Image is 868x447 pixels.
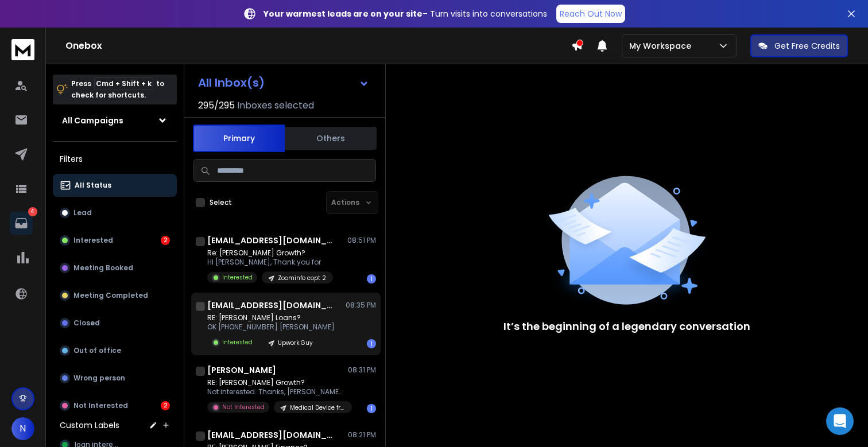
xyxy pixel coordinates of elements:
span: Cmd + Shift + k [94,77,153,90]
strong: Your warmest leads are on your site [263,8,423,20]
h1: All Campaigns [62,115,123,126]
button: All Campaigns [53,109,177,132]
p: Meeting Completed [73,291,148,300]
p: Not Interested [73,401,128,410]
p: All Status [75,181,111,190]
h1: Onebox [65,39,571,53]
p: Not Interested [222,403,265,411]
h1: [EMAIL_ADDRESS][DOMAIN_NAME] [207,429,334,441]
p: Closed [73,318,100,328]
p: Interested [222,338,253,347]
p: Reach Out Now [560,8,622,20]
p: OK [PHONE_NUMBER] [PERSON_NAME] [207,322,335,332]
div: Open Intercom Messenger [826,407,854,435]
p: 08:35 PM [346,301,376,310]
h3: Custom Labels [60,419,119,431]
p: Out of office [73,346,121,355]
h1: [PERSON_NAME] [207,364,276,376]
p: Press to check for shortcuts. [71,78,164,101]
button: All Inbox(s) [189,71,378,94]
div: 1 [367,274,376,283]
a: Reach Out Now [556,5,625,23]
p: Lead [73,208,92,217]
button: All Status [53,174,177,197]
button: Closed [53,312,177,335]
button: N [11,417,34,440]
p: 08:51 PM [347,236,376,245]
a: 4 [10,212,33,235]
p: Medical Device from Twitter Giveaway [290,403,345,412]
p: My Workspace [629,40,696,52]
div: 1 [367,404,376,413]
p: RE: [PERSON_NAME] Growth? [207,378,345,387]
h1: [EMAIL_ADDRESS][DOMAIN_NAME] [207,300,334,311]
button: Others [285,126,377,151]
p: Upwork Guy [278,339,313,347]
p: Not interested. Thanks, [PERSON_NAME] -----Original [207,387,345,397]
p: 4 [28,207,37,216]
p: Wrong person [73,374,125,383]
p: It’s the beginning of a legendary conversation [503,318,750,335]
p: Interested [73,236,113,245]
p: RE: [PERSON_NAME] Loans? [207,313,335,322]
div: 1 [367,339,376,348]
div: 2 [161,236,170,245]
span: 295 / 295 [198,99,235,112]
label: Select [210,198,232,207]
button: Not Interested2 [53,394,177,417]
p: Re: [PERSON_NAME] Growth? [207,248,333,258]
p: 08:21 PM [348,430,376,440]
h3: Inboxes selected [237,99,314,112]
p: 08:31 PM [348,366,376,375]
h1: All Inbox(s) [198,77,265,88]
h3: Filters [53,151,177,167]
p: Interested [222,273,253,282]
div: 2 [161,401,170,410]
p: Zoominfo copt 2 [278,274,326,282]
button: Lead [53,201,177,224]
button: Meeting Booked [53,256,177,279]
h1: [EMAIL_ADDRESS][DOMAIN_NAME] [207,235,334,246]
img: logo [11,39,34,60]
button: Out of office [53,339,177,362]
p: HI [PERSON_NAME], Thank you for [207,258,333,267]
button: Wrong person [53,367,177,390]
p: Get Free Credits [774,40,840,52]
p: Meeting Booked [73,263,133,273]
button: Get Free Credits [750,34,848,57]
button: Primary [193,125,285,152]
button: Meeting Completed [53,284,177,307]
p: – Turn visits into conversations [263,8,547,20]
button: Interested2 [53,229,177,252]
